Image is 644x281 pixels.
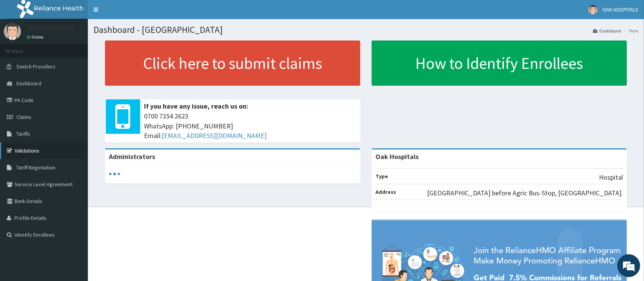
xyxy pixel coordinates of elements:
img: User Image [4,23,21,40]
svg: audio-loading [109,168,120,180]
b: Administrators [109,152,155,161]
a: How to Identify Enrollees [372,41,627,86]
span: Switch Providers [16,63,55,70]
span: Tariff Negotiation [16,164,55,171]
span: OAK HOSPITALS [602,6,638,13]
b: If you have any issue, reach us on: [144,102,248,110]
p: OAK HOSPITALS [27,25,74,32]
h1: Dashboard - [GEOGRAPHIC_DATA] [94,25,638,35]
li: Here [622,28,638,34]
p: Hospital [599,172,623,182]
span: 0700 7354 2623 WhatsApp: [PHONE_NUMBER] Email: [144,111,356,141]
p: [GEOGRAPHIC_DATA] before Agric Bus-Stop, [GEOGRAPHIC_DATA]. [427,188,623,198]
b: Address [375,188,396,195]
strong: Oak Hospitals [375,152,419,161]
a: Online [27,34,45,40]
span: Tariffs [16,130,30,137]
b: Type [375,173,388,180]
a: Dashboard [593,28,621,34]
span: Claims [16,114,31,120]
span: Dashboard [16,80,41,87]
img: User Image [588,5,598,15]
a: Click here to submit claims [105,41,360,86]
a: [EMAIL_ADDRESS][DOMAIN_NAME] [162,131,267,140]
